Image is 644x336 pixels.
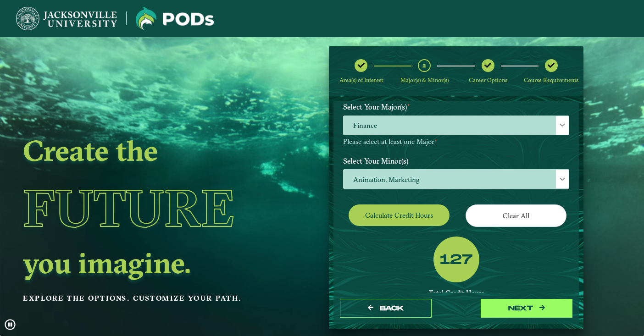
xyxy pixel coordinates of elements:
span: Major(s) & Minor(s) [400,77,449,83]
label: 127 [440,252,472,269]
button: Calculate credit hours [349,204,450,226]
p: Explore the options. Customize your path. [23,292,267,305]
span: Career Options [469,77,507,83]
p: Please select at least one Major [343,138,569,146]
span: Animation, Marketing [344,170,569,189]
span: Finance [344,116,569,136]
button: next [481,299,572,318]
sup: ⋆ [434,137,438,143]
sup: ⋆ [407,101,411,108]
button: Clear All [466,204,566,227]
h2: you imagine. [23,250,267,275]
span: Area(s) of Interest [339,77,383,83]
h2: Create the [23,138,267,163]
img: Jacksonville University logo [16,7,117,30]
label: Select Your Minor(s) [336,153,576,170]
h1: Future [23,166,267,250]
div: Total Credit Hours [343,289,569,297]
img: Jacksonville University logo [136,7,214,30]
span: 2 [422,61,426,70]
label: Select Your Major(s) [336,99,576,116]
span: Back [380,304,404,312]
span: Course Requirements [524,77,578,83]
button: Back [340,299,432,318]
